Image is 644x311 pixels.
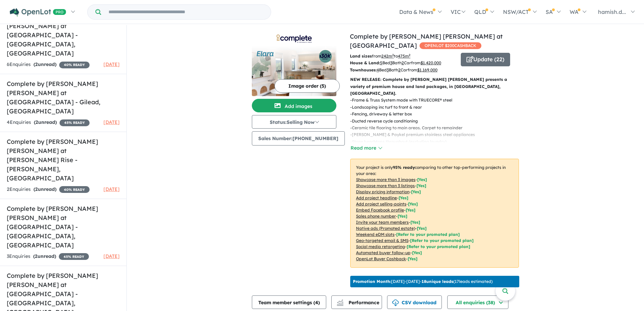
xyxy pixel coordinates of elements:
span: [ Yes ] [406,207,415,213]
button: Status:Selling Now [252,115,336,129]
p: - [PERSON_NAME] & Paykel premium stainless steel appliances [350,131,524,138]
strong: ( unread) [33,61,56,67]
span: [ Yes ] [399,195,408,200]
img: Complete by McDonald Jones at Elara - Marsden Park Logo [255,35,334,43]
h5: Complete by [PERSON_NAME] [PERSON_NAME] at [GEOGRAPHIC_DATA] - [GEOGRAPHIC_DATA] , [GEOGRAPHIC_DATA] [7,204,120,250]
span: hamish.d... [598,8,626,15]
span: [ Yes ] [398,214,407,219]
u: Social media retargeting [356,244,405,249]
sup: 2 [409,53,410,57]
span: Performance [338,299,379,306]
u: Showcase more than 3 listings [356,183,415,188]
u: Add project headline [356,195,397,200]
p: - Ducted reverse cycle conditioning [350,118,524,125]
span: [Yes] [408,256,418,261]
p: Bed Bath Car from [350,67,456,73]
span: to [394,53,410,59]
span: [Refer to your promoted plan] [407,244,470,249]
b: Townhouses: [350,67,377,72]
div: 6 Enquir ies [7,61,90,69]
span: 2 [35,186,38,192]
u: Automated buyer follow-up [356,250,410,255]
b: Land sizes [350,53,372,59]
span: [ Yes ] [416,183,426,188]
span: [ Yes ] [411,189,421,194]
span: 2 [35,119,38,125]
button: CSV download [387,295,442,309]
span: 4 [315,299,318,306]
u: 2 [402,60,404,65]
u: Native ads (Promoted estate) [356,226,415,231]
div: 4 Enquir ies [7,118,90,127]
h5: Complete by [PERSON_NAME] [PERSON_NAME] at [GEOGRAPHIC_DATA] - [GEOGRAPHIC_DATA] , [GEOGRAPHIC_DATA] [7,12,120,58]
b: House & Land: [350,60,380,65]
img: Complete by McDonald Jones at Elara - Marsden Park [252,45,336,96]
div: 2 Enquir ies [7,185,90,194]
sup: 2 [392,53,394,57]
span: OPENLOT $ 200 CASHBACK [420,42,481,49]
p: - Stone benchtops throughout (excluding laundry) [350,138,524,145]
button: Performance [331,295,382,309]
span: 45 % READY [59,253,89,260]
a: Complete by [PERSON_NAME] [PERSON_NAME] at [GEOGRAPHIC_DATA] [350,32,503,49]
u: $ 1,169,000 [417,67,437,72]
p: [DATE] - [DATE] - ( 17 leads estimated) [353,279,493,285]
u: OpenLot Buyer Cashback [356,256,406,261]
span: [ Yes ] [410,220,420,225]
a: Complete by McDonald Jones at Elara - Marsden Park LogoComplete by McDonald Jones at Elara - Mars... [252,32,336,96]
u: 242 m [381,53,394,59]
u: $ 1,420,000 [421,60,441,65]
u: Add project selling-points [356,201,406,206]
button: Update (22) [461,53,510,66]
p: Your project is only comparing to other top-performing projects in your area: - - - - - - - - - -... [350,159,519,268]
h5: Complete by [PERSON_NAME] [PERSON_NAME] at [GEOGRAPHIC_DATA] - Gilead , [GEOGRAPHIC_DATA] [7,79,120,116]
strong: ( unread) [34,119,57,125]
strong: ( unread) [33,253,56,259]
button: Team member settings (4) [252,295,326,309]
u: Showcase more than 3 images [356,177,415,182]
span: [DATE] [103,119,120,125]
span: [ Yes ] [408,201,418,206]
span: [Yes] [417,226,427,231]
p: from [350,53,456,60]
h5: Complete by [PERSON_NAME] [PERSON_NAME] at [PERSON_NAME] Rise - [PERSON_NAME] , [GEOGRAPHIC_DATA] [7,137,120,183]
u: 5 [380,60,382,65]
span: [DATE] [103,61,120,67]
div: 3 Enquir ies [7,252,89,261]
img: download icon [392,299,399,306]
u: 3 [390,60,392,65]
button: Sales Number:[PHONE_NUMBER] [252,131,345,146]
span: [Refer to your promoted plan] [410,238,474,243]
img: Openlot PRO Logo White [10,8,66,17]
span: 40 % READY [59,186,90,193]
u: Invite your team members [356,220,409,225]
span: 2 [35,61,38,67]
span: 45 % READY [59,119,90,126]
button: All enquiries (38) [447,295,508,309]
span: [Yes] [412,250,422,255]
u: 475 m [398,53,410,59]
span: 40 % READY [59,62,90,68]
img: bar-chart.svg [337,302,343,306]
p: - Ceramic tile flooring to main areas. Carpet to remainder [350,125,524,131]
span: [Refer to your promoted plan] [396,232,460,237]
span: [DATE] [103,253,120,259]
p: Bed Bath Car from [350,60,456,66]
img: line-chart.svg [337,299,343,303]
u: Embed Facebook profile [356,207,404,213]
b: Promotion Month: [353,279,391,284]
u: Display pricing information [356,189,409,194]
b: 18 unique leads [422,279,453,284]
p: - Landscaping inc turf to front & rear [350,104,524,111]
p: NEW RELEASE: Complete by [PERSON_NAME] [PERSON_NAME] presents a variety of premium house and land... [350,76,519,97]
u: 4 [377,67,379,72]
p: - Frame & Truss System made with TRUECORE® steel [350,97,524,104]
b: 95 % ready [393,165,415,170]
u: Geo-targeted email & SMS [356,238,408,243]
u: Sales phone number [356,214,396,219]
button: Add images [252,99,336,112]
button: Read more [350,144,382,152]
u: Weekend eDM slots [356,232,395,237]
strong: ( unread) [33,186,56,192]
u: 2 [398,67,401,72]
